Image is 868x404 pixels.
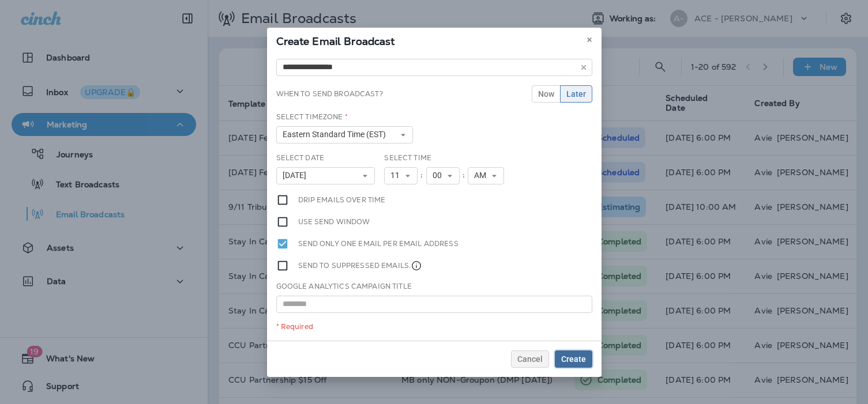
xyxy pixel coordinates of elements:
button: [DATE] [276,167,375,184]
label: Google Analytics Campaign Title [276,282,412,291]
label: Send to suppressed emails. [298,259,423,272]
span: Eastern Standard Time (EST) [283,130,390,139]
button: Later [560,85,592,103]
span: Cancel [517,355,543,363]
label: When to send broadcast? [276,89,383,99]
label: Select Timezone [276,112,348,122]
span: 11 [390,171,404,180]
span: Later [566,90,586,98]
span: 00 [433,171,446,180]
span: AM [474,171,491,180]
label: Select Date [276,153,325,163]
span: Create [561,355,586,363]
button: 00 [426,167,460,184]
div: : [418,167,426,184]
button: Cancel [511,350,549,368]
label: Select Time [384,153,431,163]
label: Use send window [298,216,370,228]
div: * Required [276,322,592,331]
label: Drip emails over time [298,194,386,206]
button: Create [555,350,592,368]
div: : [460,167,468,184]
div: Create Email Broadcast [267,28,602,52]
button: AM [468,167,504,184]
span: Now [538,90,554,98]
label: Send only one email per email address [298,237,459,250]
button: Now [532,85,561,103]
button: Eastern Standard Time (EST) [276,126,414,144]
span: [DATE] [283,171,311,180]
button: 11 [384,167,418,184]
